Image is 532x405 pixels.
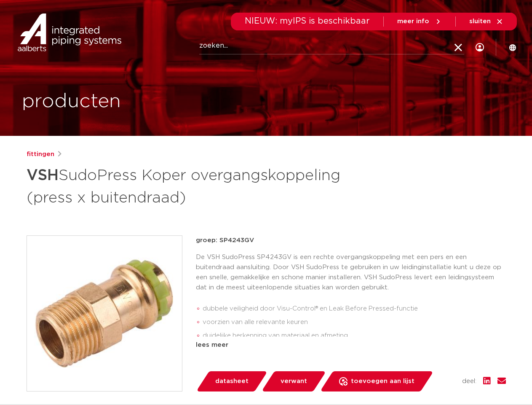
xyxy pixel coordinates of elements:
a: fittingen [27,149,54,159]
li: duidelijke herkenning van materiaal en afmeting [203,329,506,343]
li: voorzien van alle relevante keuren [203,316,506,329]
a: datasheet [196,371,267,391]
span: datasheet [215,375,249,388]
span: meer info [397,18,429,24]
span: verwant [281,375,307,388]
span: deel: [462,376,476,386]
input: zoeken... [199,38,464,54]
strong: VSH [27,168,59,183]
p: De VSH SudoPress SP4243GV is een rechte overgangskoppeling met een pers en een buitendraad aanslu... [196,252,506,293]
h1: producten [22,88,121,115]
a: sluiten [469,18,503,25]
li: dubbele veiligheid door Visu-Control® en Leak Before Pressed-functie [203,302,506,316]
h1: SudoPress Koper overgangskoppeling (press x buitendraad) [27,163,343,208]
div: lees meer [196,340,506,350]
span: toevoegen aan lijst [351,375,414,388]
img: Product Image for VSH SudoPress Koper overgangskoppeling (press x buitendraad) [27,236,182,391]
a: verwant [261,371,326,391]
span: sluiten [469,18,491,24]
span: NIEUW: myIPS is beschikbaar [245,17,370,25]
a: meer info [397,18,442,25]
p: groep: SP4243GV [196,235,506,246]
